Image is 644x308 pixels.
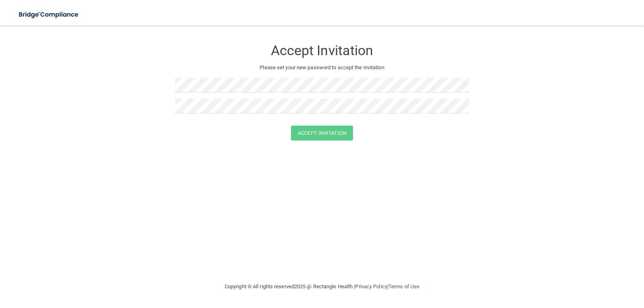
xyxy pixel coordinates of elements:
p: Please set your new password to accept the invitation [181,63,463,72]
h3: Accept Invitation [175,43,469,58]
a: Terms of Use [388,283,419,289]
div: Copyright © All rights reserved 2025 @ Rectangle Health | | [175,274,469,300]
button: Accept Invitation [291,126,353,141]
a: Privacy Policy [355,283,387,289]
img: bridge_compliance_login_screen.278c3ca4.svg [12,6,86,23]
